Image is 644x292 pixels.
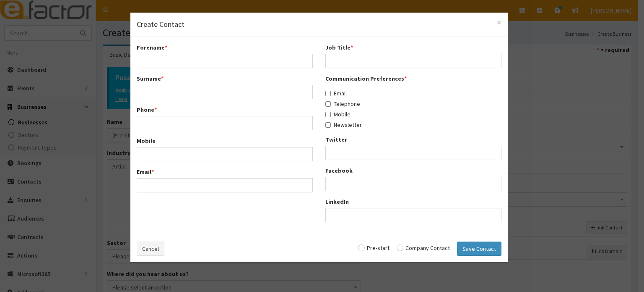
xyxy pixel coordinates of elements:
label: Newsletter [325,121,362,129]
input: Email [325,91,331,96]
span: × [497,17,501,28]
label: Phone [137,105,157,114]
label: Email [137,168,154,176]
label: Facebook [325,166,353,175]
label: Email [325,89,347,97]
label: Company Contact [397,245,450,251]
label: Job Title [325,43,353,52]
button: Cancel [137,242,164,256]
label: Mobile [137,137,156,145]
label: Twitter [325,135,347,144]
input: Telephone [325,101,331,107]
label: Pre-start [358,245,390,251]
input: Newsletter [325,122,331,128]
label: Surname [137,74,164,83]
label: LinkedIn [325,197,349,206]
button: Close [497,18,501,27]
h4: Create Contact [137,19,501,30]
label: Communication Preferences [325,74,407,83]
label: Forename [137,43,167,52]
input: Mobile [325,112,331,117]
label: Telephone [325,100,360,108]
label: Mobile [325,110,351,118]
button: Save Contact [457,242,501,256]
